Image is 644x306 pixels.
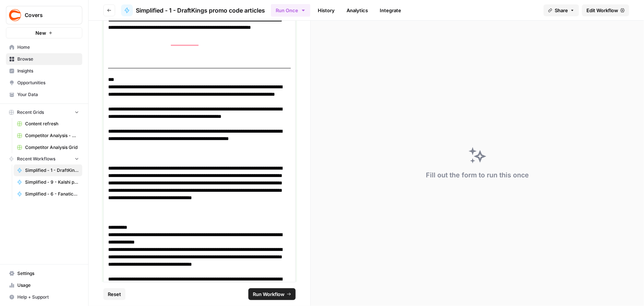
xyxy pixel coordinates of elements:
span: Simplified - 1 - DraftKings promo code articles [25,167,79,174]
span: Simplified - 6 - Fanatics Sportsbook promo articles [25,191,79,197]
span: Competitor Analysis Grid [25,144,79,151]
button: Share [544,4,579,16]
a: History [313,4,339,16]
a: Simplified - 1 - DraftKings promo code articles [14,164,82,176]
a: Home [6,41,82,53]
a: Opportunities [6,77,82,89]
a: Your Data [6,89,82,101]
a: Simplified - 6 - Fanatics Sportsbook promo articles [14,188,82,200]
button: Workspace: Covers [6,6,82,24]
button: Recent Workflows [6,153,82,164]
span: Your Data [17,91,79,98]
a: Analytics [342,4,372,16]
span: Run Workflow [253,290,285,298]
a: Edit Workflow [582,4,629,16]
span: Competitor Analysis - URL Specific Grid [25,132,79,139]
span: Usage [17,282,79,289]
a: Content refresh [14,118,82,130]
button: Recent Grids [6,107,82,118]
a: Settings [6,268,82,279]
button: Reset [103,288,125,300]
span: New [35,29,46,37]
a: Usage [6,279,82,291]
a: Competitor Analysis - URL Specific Grid [14,130,82,142]
span: Settings [17,270,79,277]
span: Recent Workflows [17,156,55,162]
span: Recent Grids [17,109,44,116]
span: Simplified - 1 - DraftKings promo code articles [136,6,265,15]
button: Run Workflow [248,288,296,300]
span: Simplified - 9 - Kalshi promo code articles [25,179,79,186]
a: Integrate [375,4,406,16]
span: Content refresh [25,120,79,127]
a: Simplified - 1 - DraftKings promo code articles [121,4,265,16]
span: Browse [17,56,79,62]
span: Reset [108,290,121,298]
span: Share [555,7,568,14]
span: Opportunities [17,79,79,86]
span: Insights [17,68,79,74]
button: Help + Support [6,291,82,303]
button: Run Once [271,4,310,17]
span: Edit Workflow [586,7,618,14]
a: Insights [6,65,82,77]
span: Help + Support [17,294,79,300]
a: Browse [6,53,82,65]
a: Simplified - 9 - Kalshi promo code articles [14,176,82,188]
span: Covers [25,11,69,19]
button: New [6,27,82,38]
img: Covers Logo [8,8,22,22]
span: Home [17,44,79,51]
div: Fill out the form to run this once [426,170,529,180]
a: Competitor Analysis Grid [14,142,82,153]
